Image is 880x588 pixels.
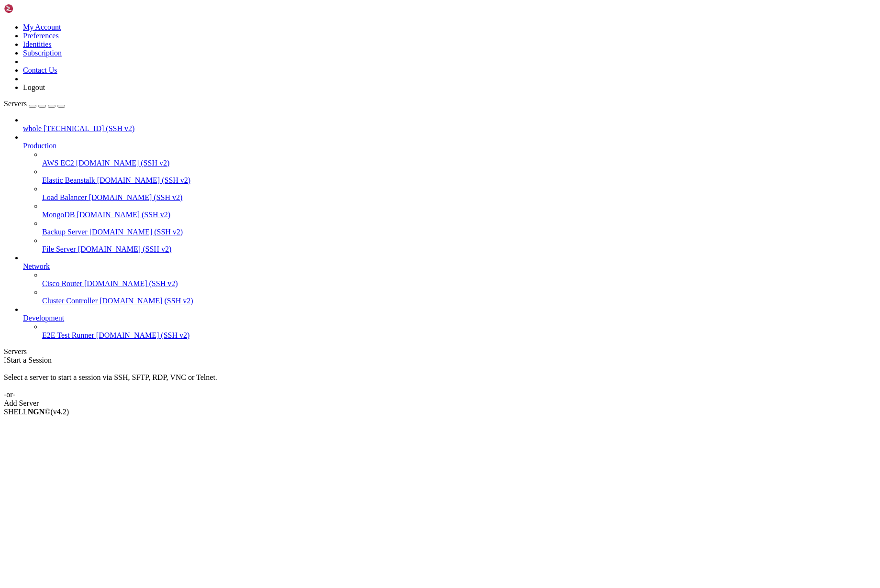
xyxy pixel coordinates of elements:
[23,124,876,133] a: whole [TECHNICAL_ID] (SSH v2)
[42,185,876,202] li: Load Balancer [DOMAIN_NAME] (SSH v2)
[44,124,134,133] span: [TECHNICAL_ID] (SSH v2)
[42,322,876,340] li: E2E Test Runner [DOMAIN_NAME] (SSH v2)
[42,279,876,288] a: Cisco Router [DOMAIN_NAME] (SSH v2)
[100,297,193,305] span: [DOMAIN_NAME] (SSH v2)
[23,23,61,31] a: My Account
[42,211,75,219] span: MongoDB
[4,4,59,13] img: Shellngn
[42,297,876,305] a: Cluster Controller [DOMAIN_NAME] (SSH v2)
[42,245,76,253] span: File Server
[97,176,191,184] span: [DOMAIN_NAME] (SSH v2)
[42,228,88,236] span: Backup Server
[23,262,50,270] span: Network
[42,193,87,201] span: Load Balancer
[4,100,27,108] span: Servers
[84,279,178,288] span: [DOMAIN_NAME] (SSH v2)
[42,211,876,219] a: MongoDB [DOMAIN_NAME] (SSH v2)
[7,356,52,364] span: Start a Session
[23,142,876,150] a: Production
[96,331,190,339] span: [DOMAIN_NAME] (SSH v2)
[76,159,170,167] span: [DOMAIN_NAME] (SSH v2)
[89,228,183,236] span: [DOMAIN_NAME] (SSH v2)
[23,314,876,322] a: Development
[28,408,45,416] b: NGN
[42,279,82,288] span: Cisco Router
[23,83,45,91] a: Logout
[42,176,95,184] span: Elastic Beanstalk
[4,408,69,416] span: SHELL ©
[78,245,172,253] span: [DOMAIN_NAME] (SSH v2)
[4,399,876,408] div: Add Server
[42,193,876,202] a: Load Balancer [DOMAIN_NAME] (SSH v2)
[89,193,183,201] span: [DOMAIN_NAME] (SSH v2)
[4,356,7,364] span: 
[23,254,876,305] li: Network
[23,314,64,322] span: Development
[23,133,876,254] li: Production
[42,167,876,185] li: Elastic Beanstalk [DOMAIN_NAME] (SSH v2)
[23,66,57,74] a: Contact Us
[42,228,876,236] a: Backup Server [DOMAIN_NAME] (SSH v2)
[42,331,94,339] span: E2E Test Runner
[23,40,52,48] a: Identities
[23,49,62,57] a: Subscription
[42,297,98,305] span: Cluster Controller
[42,245,876,254] a: File Server [DOMAIN_NAME] (SSH v2)
[23,116,876,133] li: whole [TECHNICAL_ID] (SSH v2)
[77,211,170,219] span: [DOMAIN_NAME] (SSH v2)
[42,219,876,236] li: Backup Server [DOMAIN_NAME] (SSH v2)
[4,347,876,356] div: Servers
[4,100,65,108] a: Servers
[23,32,59,40] a: Preferences
[42,202,876,219] li: MongoDB [DOMAIN_NAME] (SSH v2)
[23,262,876,271] a: Network
[42,236,876,254] li: File Server [DOMAIN_NAME] (SSH v2)
[42,150,876,167] li: AWS EC2 [DOMAIN_NAME] (SSH v2)
[42,159,74,167] span: AWS EC2
[51,408,69,416] span: 4.2.0
[42,271,876,288] li: Cisco Router [DOMAIN_NAME] (SSH v2)
[23,305,876,340] li: Development
[23,124,42,133] span: whole
[23,142,56,150] span: Production
[42,159,876,167] a: AWS EC2 [DOMAIN_NAME] (SSH v2)
[42,288,876,305] li: Cluster Controller [DOMAIN_NAME] (SSH v2)
[42,331,876,340] a: E2E Test Runner [DOMAIN_NAME] (SSH v2)
[4,365,876,399] div: Select a server to start a session via SSH, SFTP, RDP, VNC or Telnet. -or-
[42,176,876,185] a: Elastic Beanstalk [DOMAIN_NAME] (SSH v2)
